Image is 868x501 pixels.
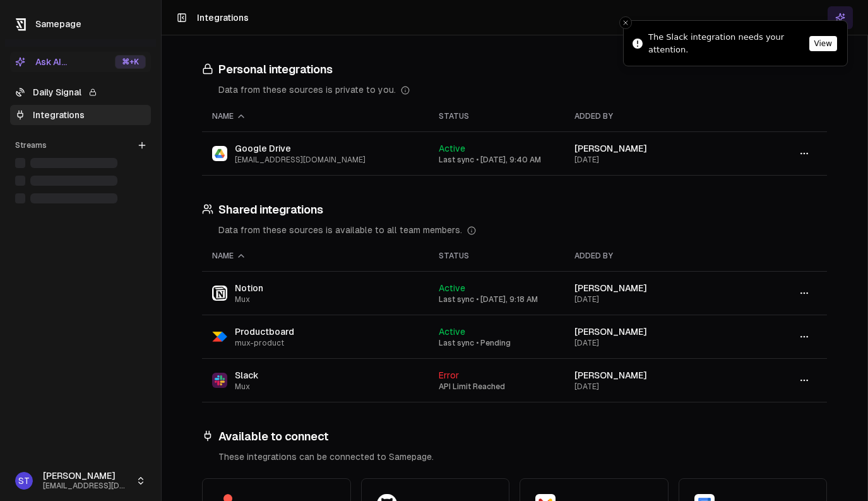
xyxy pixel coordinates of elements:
div: API Limit Reached [439,382,554,392]
div: ⌘ +K [115,55,146,69]
span: [PERSON_NAME] [574,327,647,337]
div: These integrations can be connected to Samepage. [218,450,827,463]
span: Mux [235,382,258,392]
img: Google Drive [212,146,227,161]
span: Slack [235,369,258,382]
span: Active [439,283,465,293]
span: Active [439,327,465,337]
span: [PERSON_NAME] [574,143,647,154]
div: Added by [574,111,735,121]
button: Ask AI...⌘+K [10,52,151,72]
div: Last sync • Pending [439,338,554,348]
a: Daily Signal [10,82,151,102]
span: [PERSON_NAME] [43,471,131,482]
div: Status [439,111,554,121]
div: Added by [574,251,735,261]
button: Close toast [619,16,632,29]
div: [DATE] [574,338,735,348]
button: ST[PERSON_NAME][EMAIL_ADDRESS][DOMAIN_NAME] [10,466,151,496]
h3: Shared integrations [202,201,827,219]
span: Google Drive [235,142,366,155]
span: [PERSON_NAME] [574,283,647,293]
span: Active [439,143,465,154]
div: Streams [10,135,151,155]
span: mux-product [235,338,294,348]
a: Integrations [10,105,151,125]
img: Productboard [212,329,227,344]
h3: Personal integrations [202,61,827,78]
div: Data from these sources is private to you. [218,83,827,96]
span: [EMAIL_ADDRESS][DOMAIN_NAME] [235,155,366,165]
h3: Available to connect [202,428,827,445]
span: ST [15,472,33,490]
div: Name [212,251,419,261]
div: Status [439,251,554,261]
div: Last sync • [DATE], 9:18 AM [439,294,554,305]
div: Ask AI... [15,56,67,68]
span: [PERSON_NAME] [574,370,647,380]
div: [DATE] [574,155,735,165]
span: Productboard [235,325,294,338]
div: Name [212,111,419,121]
img: Slack [212,373,227,388]
div: The Slack integration needs your attention. [648,31,806,56]
h1: Integrations [197,11,249,24]
button: View [809,36,837,51]
span: [EMAIL_ADDRESS][DOMAIN_NAME] [43,481,131,491]
div: [DATE] [574,382,735,392]
div: [DATE] [574,294,735,305]
span: Notion [235,282,263,294]
span: Samepage [35,19,81,29]
div: Data from these sources is available to all team members. [218,224,827,236]
img: Notion [212,286,227,301]
span: Mux [235,294,263,305]
span: Error [439,370,459,380]
div: Last sync • [DATE], 9:40 AM [439,155,554,165]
